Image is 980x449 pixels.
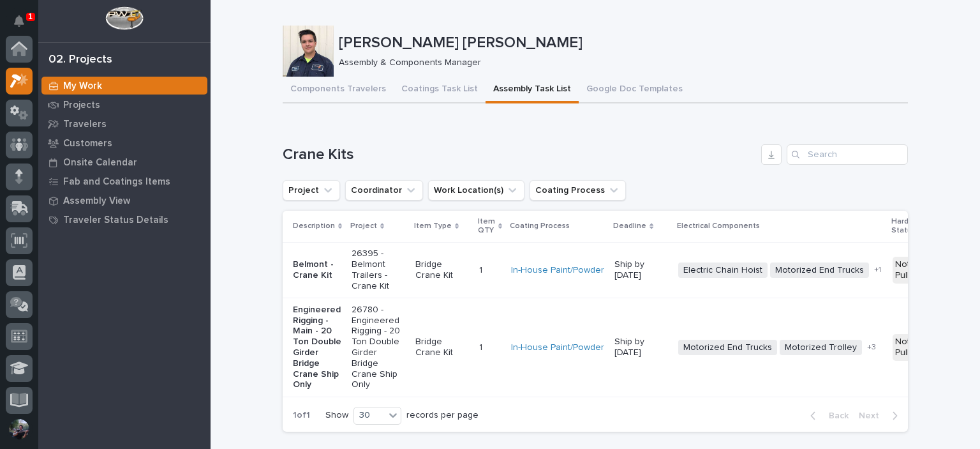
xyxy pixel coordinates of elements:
[613,219,646,233] p: Deadline
[28,12,33,21] p: 1
[38,172,211,191] a: Fab and Coatings Items
[770,263,869,278] span: Motorized End Trucks
[478,215,495,238] p: Item QTY
[867,344,876,351] span: + 3
[63,157,137,169] p: Onsite Calendar
[6,8,33,34] button: Notifications
[352,305,405,390] p: 26780 - Engineered Rigging - 20 Ton Double Girder Bridge Crane Ship Only
[350,219,377,233] p: Project
[354,409,385,422] div: 30
[352,248,405,291] p: 26395 - Belmont Trailers - Crane Kit
[63,138,112,149] p: Customers
[677,219,760,233] p: Electrical Components
[530,180,626,201] button: Coating Process
[283,77,394,103] button: Components Travelers
[293,219,335,233] p: Description
[893,257,932,284] div: Not Pulled
[293,305,341,390] p: Engineered Rigging - Main - 20 Ton Double Girder Bridge Crane Ship Only
[6,416,33,443] button: users-avatar
[38,95,211,114] a: Projects
[787,144,908,165] input: Search
[406,410,479,421] p: records per page
[821,410,849,422] span: Back
[479,263,485,276] p: 1
[38,133,211,153] a: Customers
[38,76,211,95] a: My Work
[486,77,579,103] button: Assembly Task List
[63,80,102,92] p: My Work
[345,180,423,201] button: Coordinator
[859,410,887,422] span: Next
[325,410,348,421] p: Show
[339,57,898,68] p: Assembly & Components Manager
[579,77,690,103] button: Google Doc Templates
[63,215,168,226] p: Traveler Status Details
[414,219,452,233] p: Item Type
[678,263,768,278] span: Electric Chain Hoist
[614,259,668,281] p: Ship by [DATE]
[63,119,107,130] p: Travelers
[48,53,112,67] div: 02. Projects
[38,114,211,133] a: Travelers
[63,176,170,188] p: Fab and Coatings Items
[63,195,130,207] p: Assembly View
[63,100,100,111] p: Projects
[38,153,211,172] a: Onsite Calendar
[614,337,668,358] p: Ship by [DATE]
[16,15,33,36] div: Notifications1
[394,77,486,103] button: Coatings Task List
[339,34,903,52] p: [PERSON_NAME] [PERSON_NAME]
[415,259,469,281] p: Bridge Crane Kit
[283,180,340,201] button: Project
[780,340,862,356] span: Motorized Trolley
[283,146,756,164] h1: Crane Kits
[678,340,777,356] span: Motorized End Trucks
[38,191,211,210] a: Assembly View
[854,410,908,422] button: Next
[511,265,604,276] a: In-House Paint/Powder
[479,340,485,353] p: 1
[293,259,341,281] p: Belmont - Crane Kit
[893,334,932,361] div: Not Pulled
[891,215,926,238] p: Hardware Status
[428,180,524,201] button: Work Location(s)
[283,400,320,431] p: 1 of 1
[511,342,604,353] a: In-House Paint/Powder
[415,337,469,358] p: Bridge Crane Kit
[874,266,881,274] span: + 1
[800,410,854,422] button: Back
[510,219,570,233] p: Coating Process
[38,210,211,229] a: Traveler Status Details
[105,6,143,30] img: Workspace Logo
